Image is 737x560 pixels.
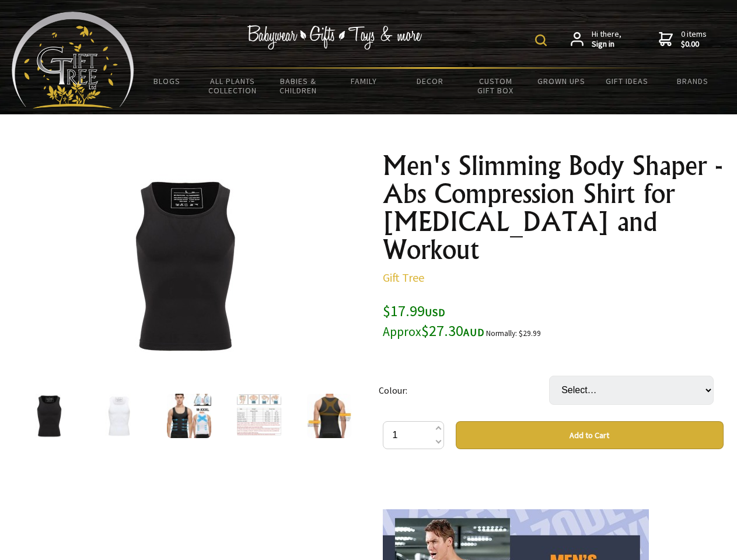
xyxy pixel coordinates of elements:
h1: Men's Slimming Body Shaper - Abs Compression Shirt for [MEDICAL_DATA] and Workout [383,152,724,264]
a: 0 items$0.00 [659,29,707,50]
img: Men's Slimming Body Shaper - Abs Compression Shirt for Gynecomastia and Workout [97,394,141,438]
img: Men's Slimming Body Shaper - Abs Compression Shirt for Gynecomastia and Workout [27,394,71,438]
a: Gift Tree [383,270,424,285]
span: Hi there, [592,29,621,50]
span: USD [425,306,445,319]
a: Hi there,Sign in [571,29,621,50]
a: BLOGS [134,69,200,93]
td: Colour: [379,359,549,421]
span: 0 items [681,29,707,50]
a: All Plants Collection [200,69,266,103]
small: Normally: $29.99 [486,328,541,338]
span: $17.99 $27.30 [383,301,484,340]
a: Gift Ideas [594,69,660,93]
a: Grown Ups [528,69,594,93]
small: Approx [383,324,421,339]
strong: Sign in [592,39,621,50]
img: Babywear - Gifts - Toys & more [247,25,422,50]
img: Babyware - Gifts - Toys and more... [12,12,134,108]
a: Family [331,69,397,93]
img: Men's Slimming Body Shaper - Abs Compression Shirt for Gynecomastia and Workout [237,394,281,438]
button: Add to Cart [456,421,724,449]
img: Men's Slimming Body Shaper - Abs Compression Shirt for Gynecomastia and Workout [307,394,351,438]
a: Babies & Children [266,69,331,103]
img: Men's Slimming Body Shaper - Abs Compression Shirt for Gynecomastia and Workout [167,394,211,438]
a: Decor [397,69,463,93]
img: Men's Slimming Body Shaper - Abs Compression Shirt for Gynecomastia and Workout [93,174,275,356]
strong: $0.00 [681,39,707,50]
span: AUD [463,325,484,339]
a: Brands [660,69,726,93]
a: Custom Gift Box [463,69,529,103]
img: product search [535,34,547,46]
